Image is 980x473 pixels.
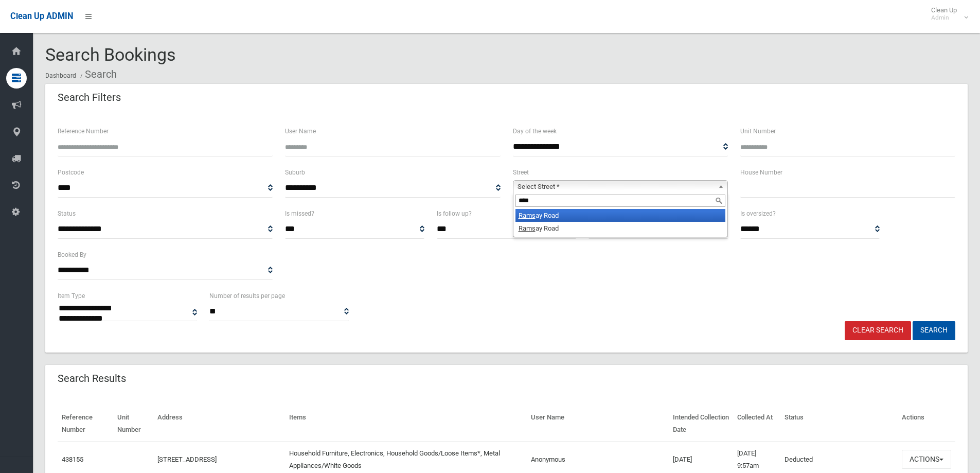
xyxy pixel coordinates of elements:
[10,11,73,21] span: Clean Up ADMIN
[45,87,133,108] header: Search Filters
[285,126,316,137] label: User Name
[740,208,776,219] label: Is oversized?
[513,167,529,178] label: Street
[153,406,284,442] th: Address
[58,406,113,442] th: Reference Number
[285,406,527,442] th: Items
[113,406,154,442] th: Unit Number
[733,406,780,442] th: Collected At
[58,126,109,137] label: Reference Number
[157,456,217,463] a: [STREET_ADDRESS]
[45,369,138,389] header: Search Results
[515,209,725,222] li: ay Road
[58,208,76,219] label: Status
[78,65,117,84] li: Search
[58,290,85,302] label: Item Type
[285,208,314,219] label: Is missed?
[58,167,84,178] label: Postcode
[45,44,176,65] span: Search Bookings
[518,181,714,193] span: Select Street *
[913,321,955,340] button: Search
[58,249,86,260] label: Booked By
[209,290,285,302] label: Number of results per page
[437,208,472,219] label: Is follow up?
[62,456,83,463] a: 438155
[926,6,967,22] span: Clean Up
[740,167,782,178] label: House Number
[45,72,76,79] a: Dashboard
[527,406,669,442] th: User Name
[515,222,725,235] li: ay Road
[931,14,957,22] small: Admin
[845,321,911,340] a: Clear Search
[902,450,951,469] button: Actions
[669,406,733,442] th: Intended Collection Date
[519,212,536,219] em: Rams
[740,126,776,137] label: Unit Number
[513,126,557,137] label: Day of the week
[519,224,536,232] em: Rams
[285,167,305,178] label: Suburb
[898,406,955,442] th: Actions
[780,406,898,442] th: Status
